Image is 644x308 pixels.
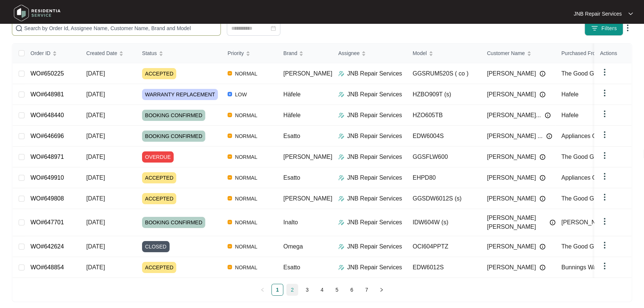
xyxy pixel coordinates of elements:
span: [DATE] [86,70,105,77]
img: dropdown arrow [600,241,609,250]
li: 3 [301,284,313,296]
span: ACCEPTED [142,262,176,273]
img: dropdown arrow [628,12,633,16]
img: Vercel Logo [228,154,232,159]
td: HZBO909T (s) [407,84,481,105]
span: NORMAL [232,263,260,272]
img: residentia service logo [11,2,63,24]
th: Priority [222,44,277,63]
span: Model [413,49,427,57]
img: dropdown arrow [600,217,609,226]
button: left [257,284,268,296]
td: EDW6012S [407,257,481,278]
a: 2 [287,284,298,295]
img: Info icon [540,264,545,270]
a: 5 [331,284,342,295]
li: 6 [346,284,358,296]
img: dropdown arrow [600,68,609,77]
a: 7 [361,284,372,295]
img: Info icon [546,133,552,139]
img: dropdown arrow [623,23,632,32]
img: filter icon [591,25,598,32]
p: JNB Repair Services [347,173,402,182]
td: GGSFLW600 [407,147,481,167]
span: NORMAL [232,242,260,251]
span: Inalto [283,219,298,225]
p: JNB Repair Services [347,263,402,272]
span: The Good Guys [561,70,603,77]
span: The Good Guys [561,243,603,250]
span: [PERSON_NAME] [487,194,536,203]
a: 4 [316,284,328,295]
span: NORMAL [232,173,260,182]
a: WO#648971 [30,154,64,160]
span: left [260,288,265,292]
span: The Good Guys [561,195,603,202]
li: 5 [331,284,343,296]
span: Purchased From [561,49,600,57]
a: 1 [272,284,283,295]
span: [PERSON_NAME] [561,219,611,225]
span: Häfele [283,112,300,118]
li: 1 [271,284,283,296]
span: Order ID [30,49,51,57]
td: OCI604PPTZ [407,236,481,257]
td: GGSDW6012S (s) [407,188,481,209]
img: Assigner Icon [338,264,344,270]
p: JNB Repair Services [347,90,402,99]
p: JNB Repair Services [347,242,402,251]
th: Purchased From [556,44,630,63]
span: Appliances Online [561,133,609,139]
span: [PERSON_NAME] ... [487,132,542,141]
span: NORMAL [232,153,260,161]
p: JNB Repair Services [347,111,402,120]
a: WO#649910 [30,174,64,181]
img: Info icon [540,196,545,202]
img: Assigner Icon [338,196,344,202]
img: Assigner Icon [338,133,344,139]
span: [DATE] [86,174,105,181]
img: Info icon [540,154,545,160]
img: Assigner Icon [338,92,344,97]
span: [DATE] [86,264,105,270]
img: Info icon [540,244,545,250]
span: [PERSON_NAME] [487,263,536,272]
span: [DATE] [86,243,105,250]
span: [DATE] [86,91,105,97]
img: Assigner Icon [338,154,344,160]
a: WO#646696 [30,133,64,139]
img: Vercel Logo [228,134,232,138]
span: [PERSON_NAME] [PERSON_NAME] [487,214,546,231]
span: [PERSON_NAME] [487,153,536,161]
span: [PERSON_NAME] [283,154,332,160]
img: dropdown arrow [600,89,609,97]
th: Brand [277,44,332,63]
span: Appliances Online [561,174,609,181]
img: Assigner Icon [338,175,344,181]
p: JNB Repair Services [347,194,402,203]
img: dropdown arrow [600,172,609,181]
a: WO#649808 [30,195,64,202]
th: Order ID [25,44,80,63]
span: CLOSED [142,241,170,252]
img: Info icon [540,92,545,97]
img: dropdown arrow [600,262,609,270]
span: Häfele [283,91,300,97]
span: Assignee [338,49,360,57]
img: dropdown arrow [600,130,609,139]
button: filter iconFilters [585,21,623,36]
span: [PERSON_NAME]... [487,111,541,120]
img: Assigner Icon [338,219,344,225]
a: 6 [346,284,357,295]
span: BOOKING CONFIRMED [142,131,205,142]
span: Omega [283,243,303,250]
span: ACCEPTED [142,193,176,204]
span: [PERSON_NAME] [283,70,332,77]
img: Info icon [540,71,545,77]
img: Info icon [545,112,551,118]
img: Assigner Icon [338,71,344,77]
span: Filters [601,25,617,32]
a: WO#648440 [30,112,64,118]
p: JNB Repair Services [574,10,622,17]
li: Next Page [376,284,387,296]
